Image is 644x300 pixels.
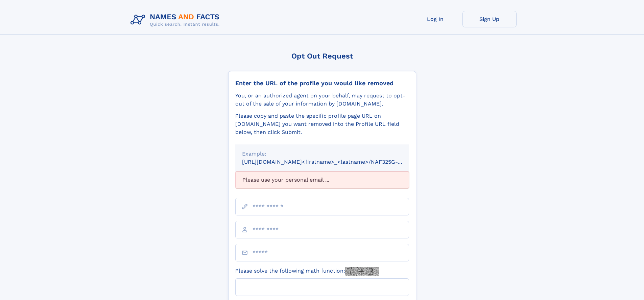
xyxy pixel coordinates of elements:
div: Example: [242,150,402,158]
a: Log In [408,11,462,27]
div: Please copy and paste the specific profile page URL on [DOMAIN_NAME] you want removed into the Pr... [235,112,409,136]
div: Please use your personal email ... [235,171,409,188]
div: You, or an authorized agent on your behalf, may request to opt-out of the sale of your informatio... [235,92,409,108]
label: Please solve the following math function: [235,267,379,276]
div: Opt Out Request [228,52,416,60]
div: Enter the URL of the profile you would like removed [235,79,409,87]
img: Logo Names and Facts [128,11,225,29]
small: [URL][DOMAIN_NAME]<firstname>_<lastname>/NAF325G-xxxxxxxx [242,159,422,165]
a: Sign Up [462,11,517,27]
